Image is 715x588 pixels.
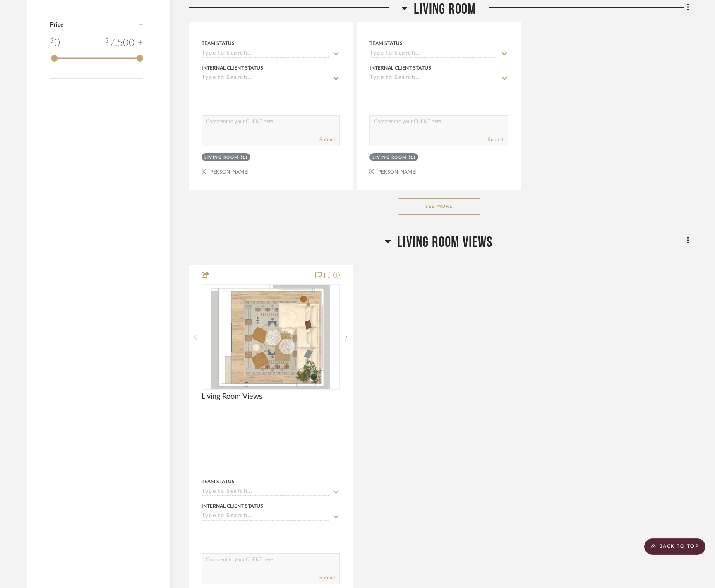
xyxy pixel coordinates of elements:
[202,64,263,72] div: Internal Client Status
[319,574,335,581] button: Submit
[50,36,60,51] div: 0
[204,154,239,161] div: Living Room
[372,154,407,161] div: Living Room
[369,64,431,72] div: Internal Client Status
[644,538,705,555] scroll-to-top-button: BACK TO TOP
[202,40,235,47] div: Team Status
[202,513,330,521] input: Type to Search…
[50,22,63,28] span: Price
[202,502,263,510] div: Internal Client Status
[369,50,498,58] input: Type to Search…
[202,478,235,485] div: Team Status
[488,136,504,143] button: Submit
[409,154,416,161] div: (1)
[319,136,335,143] button: Submit
[211,285,330,389] img: Living Room Views
[105,36,143,51] div: 7,500 +
[202,50,330,58] input: Type to Search…
[369,40,403,47] div: Team Status
[202,392,262,401] span: Living Room Views
[398,198,480,215] button: See More
[369,75,498,82] input: Type to Search…
[397,234,492,251] span: Living Room Views
[202,75,330,82] input: Type to Search…
[241,154,248,161] div: (1)
[202,488,330,496] input: Type to Search…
